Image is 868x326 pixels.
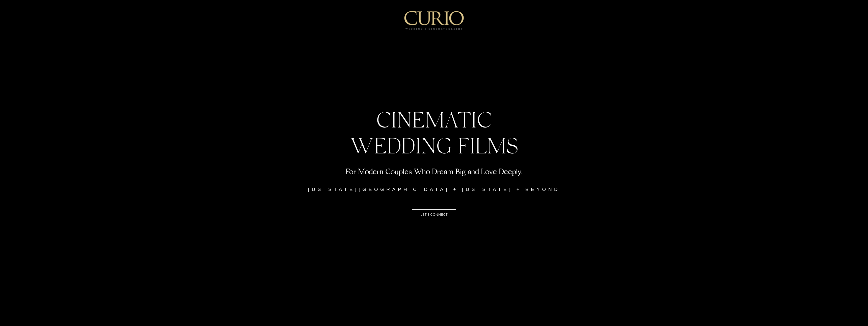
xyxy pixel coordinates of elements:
img: C_Logo.png [404,11,464,30]
a: LET'S CONNECT [412,209,456,220]
span: For Modern Couples Who Dream Big and Love Deeply. [346,167,523,176]
span: CINEMATIC WEDDING FILMS [350,106,518,158]
span: [US_STATE][GEOGRAPHIC_DATA] + [US_STATE] + BEYOND [308,187,560,192]
span: LET'S CONNECT [420,213,447,216]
